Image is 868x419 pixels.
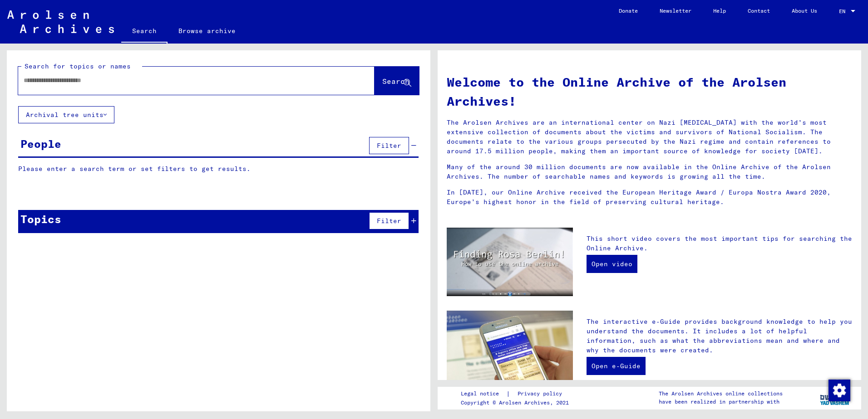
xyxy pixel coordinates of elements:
button: Search [375,67,419,95]
img: Change consent [829,380,850,401]
a: Open video [587,255,637,273]
button: Filter [369,212,409,229]
p: The Arolsen Archives are an international center on Nazi [MEDICAL_DATA] with the world’s most ext... [447,118,852,156]
div: People [20,136,61,152]
span: Filter [377,217,401,225]
p: In [DATE], our Online Archive received the European Heritage Award / Europa Nostra Award 2020, Eu... [447,188,852,207]
img: eguide.jpg [447,311,573,395]
a: Open e-Guide [587,357,646,375]
a: Privacy policy [510,389,573,399]
button: Filter [369,137,409,154]
a: Search [121,20,168,44]
img: yv_logo.png [818,386,852,409]
mat-label: Search for topics or names [25,62,131,70]
a: Legal notice [461,389,506,399]
p: The interactive e-Guide provides background knowledge to help you understand the documents. It in... [587,317,852,355]
p: have been realized in partnership with [659,398,783,406]
span: EN [839,8,849,15]
div: Change consent [828,379,850,401]
p: Please enter a search term or set filters to get results. [18,164,419,174]
img: Arolsen_neg.svg [7,10,114,33]
span: Search [382,77,409,86]
h1: Welcome to the Online Archive of the Arolsen Archives! [447,73,852,111]
p: Copyright © Arolsen Archives, 2021 [461,399,573,407]
span: Filter [377,141,401,150]
p: The Arolsen Archives online collections [659,390,783,398]
img: video.jpg [447,228,573,296]
div: | [461,389,573,399]
button: Archival tree units [18,106,114,123]
a: Browse archive [168,20,247,42]
p: This short video covers the most important tips for searching the Online Archive. [587,234,852,253]
div: Topics [20,211,61,227]
p: Many of the around 30 million documents are now available in the Online Archive of the Arolsen Ar... [447,162,852,181]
